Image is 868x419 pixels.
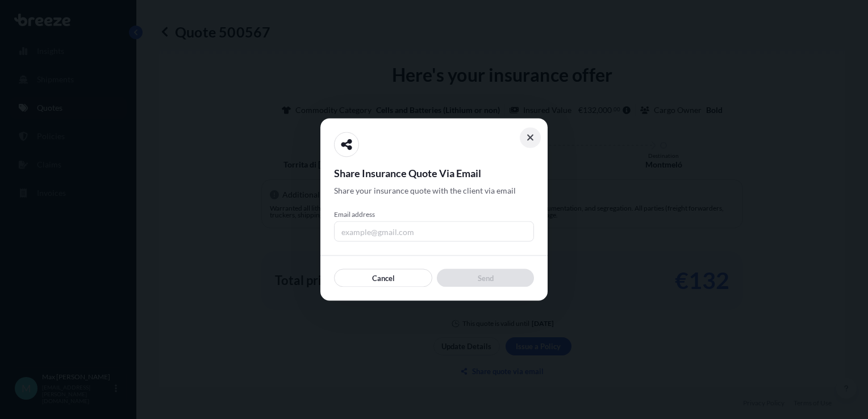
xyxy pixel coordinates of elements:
p: Send [478,273,494,284]
button: Cancel [334,269,432,287]
button: Send [437,269,534,287]
span: Share Insurance Quote Via Email [334,166,534,180]
span: Share your insurance quote with the client via email [334,185,516,196]
input: example@gmail.com [334,221,534,242]
span: Email address [334,210,534,219]
p: Cancel [372,273,395,284]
